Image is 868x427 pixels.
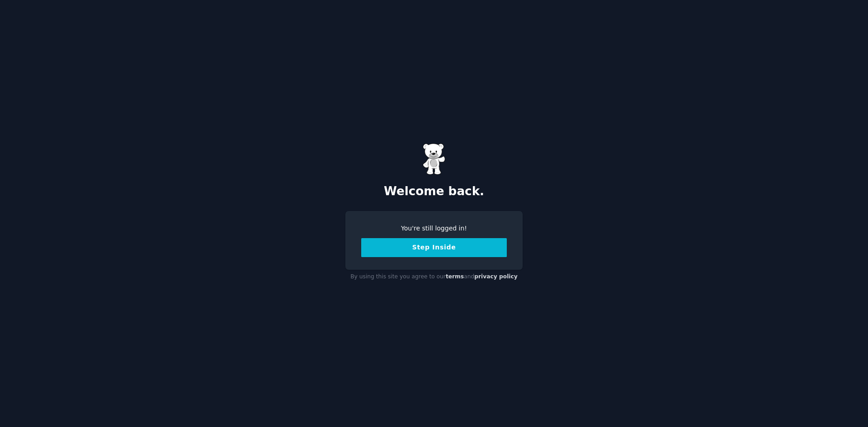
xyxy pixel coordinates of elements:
a: terms [446,273,464,280]
button: Step Inside [361,238,507,257]
a: privacy policy [474,273,518,280]
h2: Welcome back. [345,184,523,199]
div: By using this site you agree to our and [345,270,523,284]
img: Gummy Bear [423,143,445,175]
a: Step Inside [361,244,507,251]
div: You're still logged in! [361,224,507,233]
